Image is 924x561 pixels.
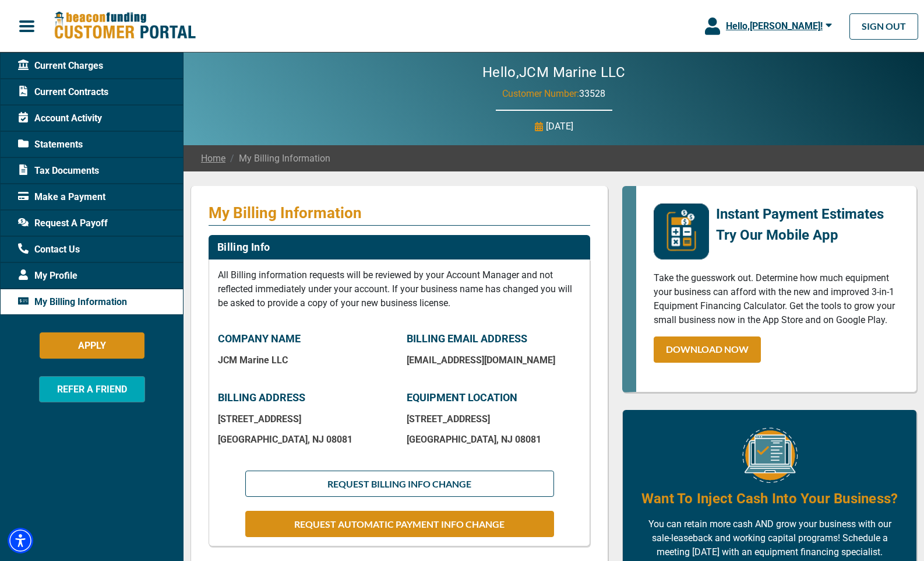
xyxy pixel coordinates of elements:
[640,517,899,559] p: You can retain more cash AND grow your business with our sale-leaseback and working capital progr...
[218,268,581,310] p: All Billing information requests will be reviewed by your Account Manager and not reflected immed...
[18,216,108,230] span: Request A Payoff
[18,164,99,178] span: Tax Documents
[54,11,196,41] img: Beacon Funding Customer Portal Logo
[18,138,83,152] span: Statements
[18,111,102,125] span: Account Activity
[742,427,798,483] img: Equipment Financing Online Image
[18,85,108,99] span: Current Contracts
[654,204,709,260] img: mobile-app-logo.png
[546,120,573,134] p: [DATE]
[201,152,225,166] a: Home
[716,204,884,225] p: Instant Payment Estimates
[849,13,918,40] a: SIGN OUT
[18,269,77,283] span: My Profile
[217,241,270,254] h2: Billing Info
[8,528,33,553] div: Accessibility Menu
[502,88,579,99] span: Customer Number:
[407,391,581,404] p: EQUIPMENT LOCATION
[245,471,554,497] button: REQUEST BILLING INFO CHANGE
[407,332,581,345] p: BILLING EMAIL ADDRESS
[407,355,581,366] p: [EMAIL_ADDRESS][DOMAIN_NAME]
[18,190,105,204] span: Make a Payment
[407,413,581,425] p: [STREET_ADDRESS]
[225,152,330,166] span: My Billing Information
[18,243,80,257] span: Contact Us
[654,271,899,327] p: Take the guesswork out. Determine how much equipment your business can afford with the new and im...
[641,489,898,509] h4: Want To Inject Cash Into Your Business?
[218,332,393,345] p: COMPANY NAME
[654,336,761,363] a: DOWNLOAD NOW
[447,64,660,81] h2: Hello, JCM Marine LLC
[40,332,144,359] button: APPLY
[407,434,581,445] p: [GEOGRAPHIC_DATA] , NJ 08081
[579,88,605,99] span: 33528
[209,204,590,222] p: My Billing Information
[726,20,823,31] span: Hello, [PERSON_NAME] !
[245,511,554,537] button: REQUEST AUTOMATIC PAYMENT INFO CHANGE
[218,413,393,425] p: [STREET_ADDRESS]
[218,355,393,366] p: JCM Marine LLC
[716,225,884,246] p: Try Our Mobile App
[218,434,393,445] p: [GEOGRAPHIC_DATA] , NJ 08081
[39,376,145,402] button: REFER A FRIEND
[18,59,103,73] span: Current Charges
[218,391,393,404] p: BILLING ADDRESS
[18,295,127,309] span: My Billing Information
